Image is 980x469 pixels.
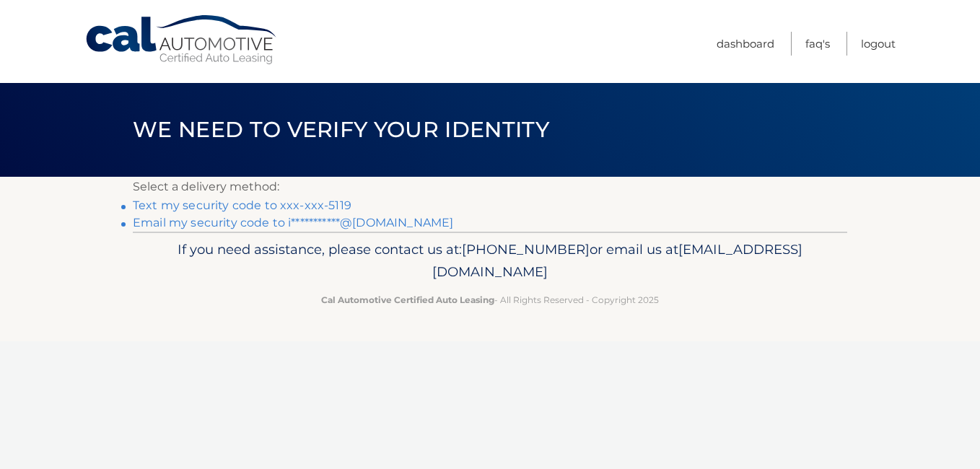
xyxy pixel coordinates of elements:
a: Dashboard [717,32,774,56]
p: If you need assistance, please contact us at: or email us at [142,238,838,284]
p: Select a delivery method: [133,177,847,197]
a: FAQ's [805,32,830,56]
span: [PHONE_NUMBER] [462,241,590,258]
a: Text my security code to xxx-xxx-5119 [133,198,351,212]
strong: Cal Automotive Certified Auto Leasing [321,294,494,305]
a: Logout [861,32,896,56]
p: - All Rights Reserved - Copyright 2025 [142,292,838,307]
a: Cal Automotive [84,14,279,66]
span: We need to verify your identity [133,116,549,143]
